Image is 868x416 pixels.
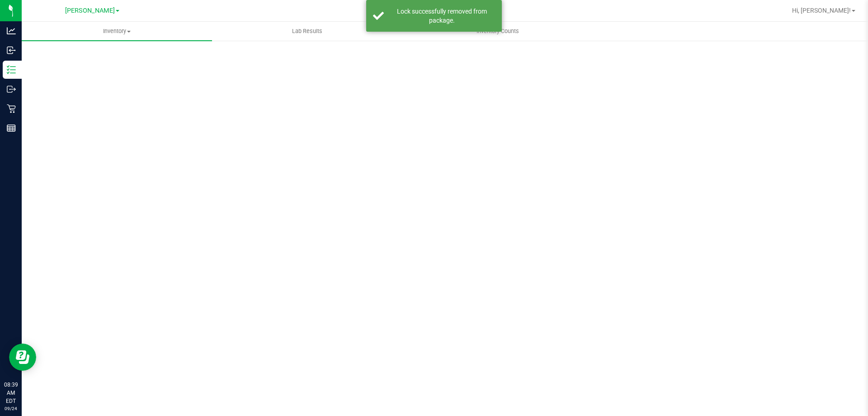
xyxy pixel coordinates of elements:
[7,104,16,113] inline-svg: Retail
[389,7,495,25] div: Lock successfully removed from package.
[792,7,851,14] span: Hi, [PERSON_NAME]!
[7,85,16,94] inline-svg: Outbound
[65,7,115,14] span: [PERSON_NAME]
[7,26,16,35] inline-svg: Analytics
[4,381,18,405] p: 08:39 AM EDT
[7,124,16,133] inline-svg: Reports
[22,27,212,35] span: Inventory
[7,65,16,74] inline-svg: Inventory
[9,344,36,371] iframe: Resource center
[7,46,16,55] inline-svg: Inbound
[280,27,335,35] span: Lab Results
[22,22,212,41] a: Inventory
[212,22,402,41] a: Lab Results
[4,405,18,412] p: 09/24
